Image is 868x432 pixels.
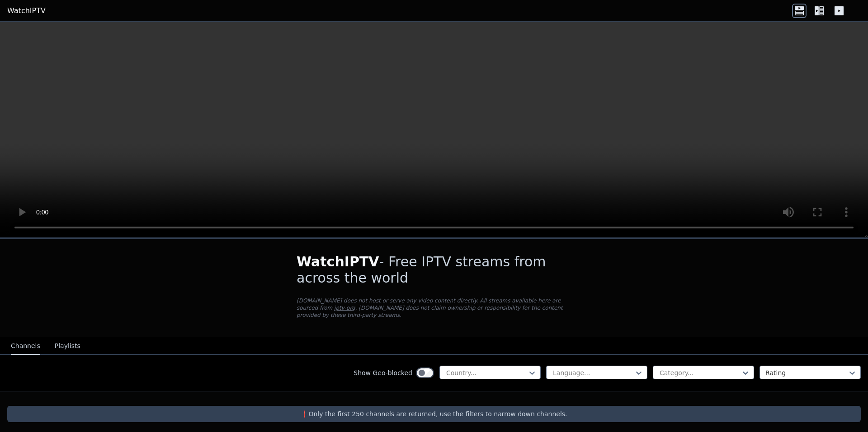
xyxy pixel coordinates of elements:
[297,297,571,319] p: [DOMAIN_NAME] does not host or serve any video content directly. All streams available here are s...
[11,338,40,355] button: Channels
[334,305,355,311] a: iptv-org
[297,254,379,269] span: WatchIPTV
[55,338,80,355] button: Playlists
[11,409,857,418] p: ❗️Only the first 250 channels are returned, use the filters to narrow down channels.
[297,254,571,286] h1: - Free IPTV streams from across the world
[354,368,412,377] label: Show Geo-blocked
[7,5,46,16] a: WatchIPTV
